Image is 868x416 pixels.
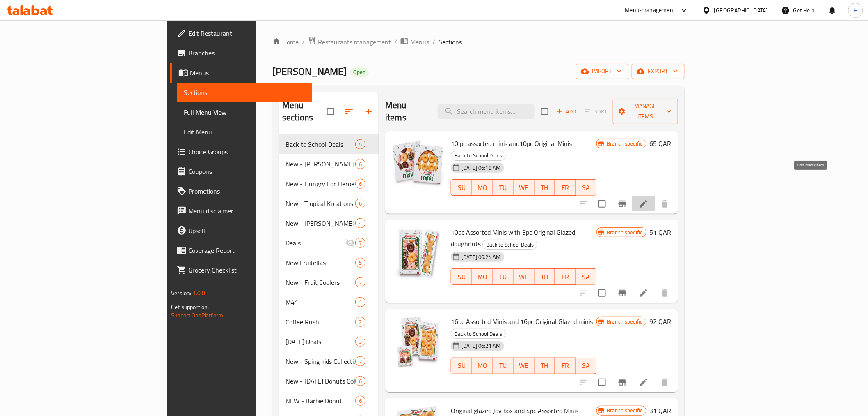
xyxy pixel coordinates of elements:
button: delete [655,283,675,303]
div: [GEOGRAPHIC_DATA] [714,6,768,15]
span: Select to update [594,284,611,302]
span: import [582,66,622,76]
span: 6 [356,180,365,188]
span: Menus [190,68,305,78]
button: MO [472,358,493,374]
span: Back to School Deals [451,151,505,160]
span: MO [475,271,490,283]
button: TU [493,179,514,196]
a: Branches [170,43,312,63]
span: Upsell [188,226,305,236]
span: Select all sections [322,103,339,120]
a: Restaurants management [308,37,391,47]
span: 1.0.0 [193,288,206,298]
span: M41 [286,297,355,307]
span: H [854,6,857,15]
div: Deals [286,238,345,248]
button: SA [576,268,597,285]
span: Choice Groups [188,147,305,157]
button: SA [576,179,597,196]
button: FR [555,358,576,374]
span: [DATE] 06:18 AM [458,164,504,172]
img: 16pc Assorted Minis and 16pc Original Glazed minis [392,316,444,368]
div: items [355,277,365,287]
div: Menu-management [625,5,676,15]
span: 6 [356,377,365,385]
a: Menus [170,63,312,83]
li: / [432,37,435,47]
div: New - Tropical Kreations [286,199,355,208]
span: 6 [356,397,365,405]
span: 4 [356,220,365,227]
div: New - Harry Potter (House of Hogwarts) [286,159,355,169]
button: Branch-specific-item [612,194,632,214]
span: Menus [410,37,429,47]
div: New - Tropical Kreations6 [279,194,379,213]
span: Grocery Checklist [188,265,305,275]
span: Sections [184,88,305,97]
span: Coupons [188,166,305,176]
span: New - Hungry For Heroes [286,179,355,189]
button: FR [555,179,576,196]
span: Promotions [188,186,305,196]
a: Edit menu item [639,288,649,298]
span: New - Fruit Coolers [286,277,355,287]
span: Select to update [594,374,611,391]
div: Coffee Rush [286,317,355,327]
h2: Menu items [385,99,428,124]
span: Back to School Deals [286,139,355,149]
span: SA [579,360,594,372]
span: Menu disclaimer [188,206,305,216]
div: [DATE] Deals3 [279,332,379,351]
div: New - Pistachio Kunafa [286,218,355,228]
div: New Fruitellas5 [279,253,379,273]
span: 6 [356,200,365,208]
div: Open [350,67,369,77]
span: 3 [356,338,365,346]
span: Edit Menu [184,127,305,137]
div: items [355,356,365,366]
button: TU [493,268,514,285]
div: New - Sping kids Collection [286,356,355,366]
span: Branch specific [603,407,646,414]
span: Add [555,107,578,116]
button: Manage items [613,99,678,124]
div: Deals7 [279,233,379,253]
span: [DATE] 06:24 AM [458,253,504,261]
div: NEW - Barbie Donut6 [279,391,379,411]
span: 6 [356,160,365,168]
button: import [576,64,628,79]
span: TH [538,271,552,283]
span: 2 [356,279,365,287]
button: Branch-specific-item [612,283,632,303]
span: New - [PERSON_NAME] ([GEOGRAPHIC_DATA]) [286,159,355,169]
div: NEW - Barbie Donut [286,396,355,406]
button: SU [451,268,472,285]
span: TH [538,182,552,194]
span: Back to School Deals [483,240,537,250]
button: SA [576,358,597,374]
span: Back to School Deals [451,329,505,339]
span: Manage items [619,101,672,122]
span: [DATE] 06:21 AM [458,342,504,350]
div: New - [DATE] Donuts Collection6 [279,371,379,391]
span: TU [496,271,510,283]
a: Grocery Checklist [170,260,312,280]
span: WE [517,182,531,194]
span: 5 [356,141,365,148]
a: Full Menu View [177,102,312,122]
span: 10pc Assorted Minis with 3pc Original Glazed doughnuts [451,226,575,250]
div: items [355,396,365,406]
a: Support.OpsPlatform [171,310,223,321]
span: 5 [356,259,365,267]
span: SU [455,182,469,194]
span: SU [455,271,469,283]
svg: Inactive section [345,238,355,248]
h6: 51 QAR [650,226,672,238]
span: Branch specific [603,318,646,326]
button: TH [535,358,555,374]
div: items [355,159,365,169]
div: items [355,199,365,208]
